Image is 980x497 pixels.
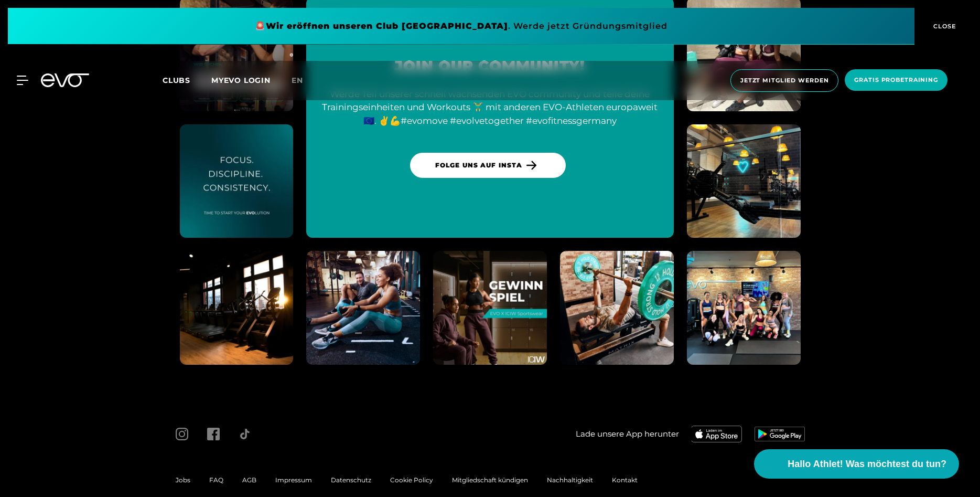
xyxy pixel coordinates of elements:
[390,476,433,484] a: Cookie Policy
[788,457,946,471] span: Hallo Athlet! Was möchtest du tun?
[275,476,312,484] a: Impressum
[692,426,742,442] img: evofitness app
[163,75,211,85] a: Clubs
[547,476,593,484] a: Nachhaltigkeit
[931,22,956,31] span: CLOSE
[754,449,959,479] button: Hallo Athlet! Was möchtest du tun?
[292,76,303,85] span: en
[854,76,938,84] span: Gratis Probetraining
[180,251,294,365] img: evofitness instagram
[163,76,190,85] span: Clubs
[306,251,420,365] img: evofitness instagram
[452,476,528,484] a: Mitgliedschaft kündigen
[180,124,294,238] img: evofitness instagram
[433,251,547,365] a: evofitness instagram
[914,8,972,45] button: CLOSE
[560,251,674,365] img: evofitness instagram
[576,428,679,440] span: Lade unsere App herunter
[176,476,190,484] a: Jobs
[435,161,522,170] span: Folge uns auf Insta
[242,476,256,484] a: AGB
[687,251,801,365] img: evofitness instagram
[427,246,552,371] img: evofitness instagram
[755,427,805,441] img: evofitness app
[331,476,371,484] a: Datenschutz
[687,124,801,238] img: evofitness instagram
[211,76,271,85] a: MYEVO LOGIN
[209,476,223,484] a: FAQ
[612,476,638,484] a: Kontakt
[727,69,842,92] a: Jetzt Mitglied werden
[842,69,951,92] a: Gratis Probetraining
[410,153,566,178] a: Folge uns auf Insta
[292,75,316,87] a: en
[740,76,828,85] span: Jetzt Mitglied werden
